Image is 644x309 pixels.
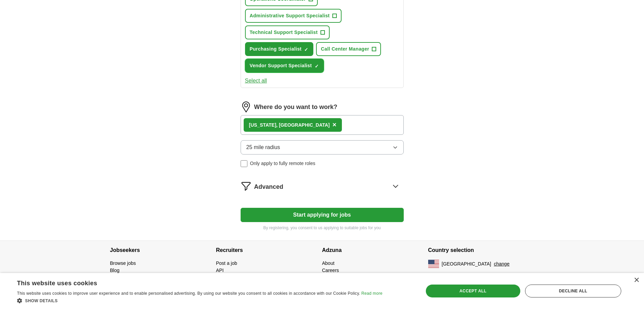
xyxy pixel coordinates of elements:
[332,120,336,130] button: ×
[304,47,308,52] span: ✓
[321,46,369,53] span: Call Center Manager
[241,225,404,231] p: By registering, you consent to us applying to suitable jobs for you
[426,285,520,297] div: Accept all
[245,59,324,73] button: Vendor Support Specialist✓
[361,291,382,296] a: Read more, opens a new window
[322,260,335,266] a: About
[494,260,509,268] button: change
[110,268,120,273] a: Blog
[216,260,237,266] a: Post a job
[250,46,302,53] span: Purchasing Specialist
[332,121,336,128] span: ×
[241,181,251,192] img: filter
[249,122,330,129] div: [US_STATE], [GEOGRAPHIC_DATA]
[442,260,491,268] span: [GEOGRAPHIC_DATA]
[25,298,58,303] span: Show details
[17,291,360,296] span: This website uses cookies to improve user experience and to enable personalised advertising. By u...
[17,277,365,287] div: This website uses cookies
[634,278,639,283] div: Close
[241,140,404,154] button: 25 mile radius
[254,182,283,192] span: Advanced
[110,260,136,266] a: Browse jobs
[316,42,381,56] button: Call Center Manager
[322,268,339,273] a: Careers
[17,297,382,304] div: Show details
[428,260,439,268] img: US flag
[246,143,280,151] span: 25 mile radius
[241,160,247,167] input: Only apply to fully remote roles
[245,77,267,85] button: Select all
[250,29,318,36] span: Technical Support Specialist
[245,25,330,39] button: Technical Support Specialist
[216,268,224,273] a: API
[525,285,621,297] div: Decline all
[315,63,319,69] span: ✓
[250,12,330,19] span: Administrative Support Specialist
[245,42,314,56] button: Purchasing Specialist✓
[245,9,342,23] button: Administrative Support Specialist
[428,241,534,260] h4: Country selection
[254,103,337,112] label: Where do you want to work?
[241,208,404,222] button: Start applying for jobs
[250,62,312,69] span: Vendor Support Specialist
[241,102,251,112] img: location.png
[250,160,315,167] span: Only apply to fully remote roles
